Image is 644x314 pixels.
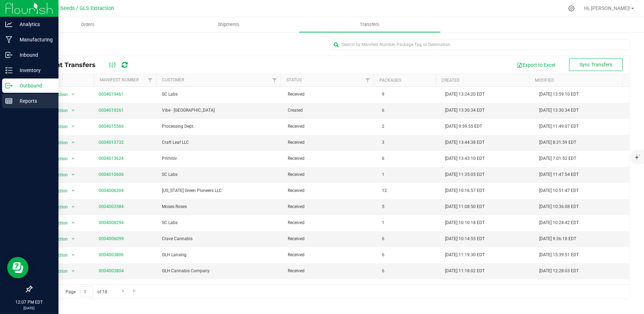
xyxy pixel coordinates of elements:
[49,90,68,100] span: Action
[162,203,279,210] span: Moses Roses
[99,156,124,161] a: 0004013624
[68,282,77,292] span: select
[288,155,305,162] span: Received
[445,139,485,146] span: [DATE] 13:44:38 EDT
[68,90,77,100] span: select
[288,252,305,258] span: Received
[441,78,460,83] a: Created
[31,5,114,11] span: Great Lakes Seeds / GLS Extraction
[49,138,68,148] span: Action
[445,187,485,194] span: [DATE] 10:16:57 EDT
[539,284,579,290] span: [DATE] 11:34:08 EDT
[5,21,12,28] inline-svg: Analytics
[382,91,384,98] span: 9
[288,219,305,226] span: Received
[539,123,579,130] span: [DATE] 11:49:07 EDT
[445,155,485,162] span: [DATE] 13:43:10 EDT
[382,235,384,242] span: 6
[162,91,279,98] span: SC Labs
[445,91,485,98] span: [DATE] 13:24:20 EDT
[7,257,29,278] iframe: Resource center
[158,17,300,32] a: Shipments
[49,106,68,116] span: Action
[382,203,384,210] span: 5
[49,170,68,180] span: Action
[12,97,55,105] p: Reports
[539,91,579,98] span: [DATE] 13:59:10 EDT
[99,268,124,273] a: 0004003804
[382,171,384,178] span: 1
[144,74,156,86] a: Filter
[382,219,384,226] span: 1
[129,286,140,296] a: Go to the last page
[539,235,576,242] span: [DATE] 9:36:18 EDT
[382,123,384,130] span: 2
[37,78,91,83] div: Actions
[162,171,279,178] span: SC Labs
[99,188,124,193] a: 0004006204
[445,268,485,274] span: [DATE] 11:18:02 EDT
[68,250,77,260] span: select
[445,123,482,130] span: [DATE] 9:59:55 EDT
[99,204,124,209] a: 0004003584
[3,299,55,305] p: 12:07 PM EDT
[382,139,384,146] span: 3
[162,268,279,274] span: GLH Cannabis Company
[100,77,139,82] a: Manifest Number
[49,122,68,132] span: Action
[99,220,124,225] a: 0004008294
[288,91,305,98] span: Received
[37,61,103,69] span: Current Transfers
[382,107,384,114] span: 6
[162,139,279,146] span: Craft Leaf LLC
[288,139,305,146] span: Received
[569,58,623,71] button: Sync Transfers
[288,107,303,114] span: Created
[512,59,560,71] button: Export to Excel
[49,218,68,228] span: Action
[288,171,305,178] span: Received
[12,51,55,59] p: Inbound
[162,77,184,82] a: Customer
[445,252,485,258] span: [DATE] 11:19:30 EDT
[288,123,305,130] span: Received
[539,155,576,162] span: [DATE] 7:01:52 EDT
[71,21,104,28] span: Orders
[5,36,12,43] inline-svg: Manufacturing
[68,122,77,132] span: select
[99,124,124,129] a: 0004015566
[99,140,124,145] a: 0004013732
[49,186,68,196] span: Action
[5,51,12,59] inline-svg: Inbound
[68,234,77,244] span: select
[68,266,77,276] span: select
[99,172,124,177] a: 0004010606
[68,170,77,180] span: select
[286,77,302,82] a: Status
[162,219,279,226] span: SC Labs
[539,107,579,114] span: [DATE] 13:30:34 EDT
[118,286,128,296] a: Go to the next page
[162,155,279,162] span: Primitiv
[68,138,77,148] span: select
[49,282,68,292] span: Action
[539,171,579,178] span: [DATE] 11:47:54 EDT
[382,252,384,258] span: 6
[539,252,579,258] span: [DATE] 15:39:51 EDT
[162,107,279,114] span: Vibe - [GEOGRAPHIC_DATA]
[331,39,630,50] input: Search by Manifest Number, Package Tag, or Destination
[162,123,279,130] span: Processing Dept.
[5,67,12,74] inline-svg: Inventory
[17,17,158,32] a: Orders
[288,284,305,290] span: Received
[445,235,485,242] span: [DATE] 10:14:55 EDT
[288,203,305,210] span: Received
[382,187,387,194] span: 12
[362,74,374,86] a: Filter
[12,35,55,44] p: Manufacturing
[445,219,485,226] span: [DATE] 10:10:18 EDT
[162,187,279,194] span: [US_STATE] Green Pioneers LLC
[49,202,68,212] span: Action
[382,155,384,162] span: 6
[49,154,68,164] span: Action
